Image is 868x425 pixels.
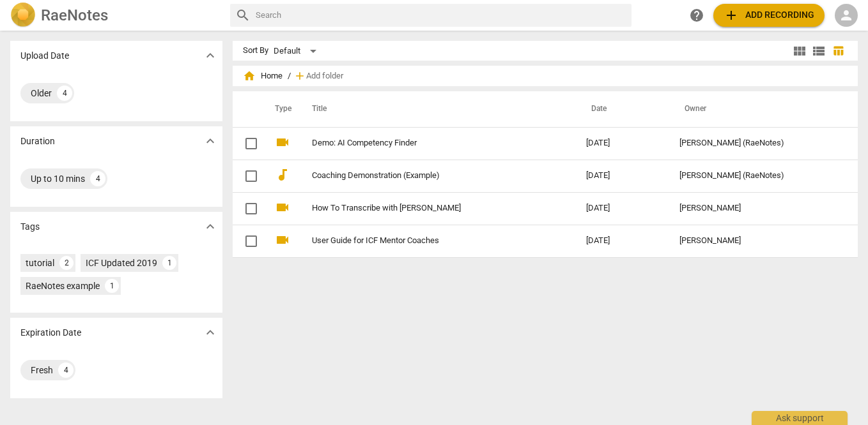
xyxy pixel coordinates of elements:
span: table_chart [832,45,844,57]
td: [DATE] [576,192,669,225]
button: Show more [201,217,220,236]
div: [PERSON_NAME] [679,236,834,246]
div: 4 [57,86,72,101]
div: RaeNotes example [26,280,100,292]
span: videocam [275,232,290,248]
span: person [839,8,854,23]
p: Duration [20,135,55,148]
button: List view [809,41,828,61]
span: expand_more [203,219,218,234]
span: expand_more [203,325,218,340]
img: Logo [10,3,36,28]
div: Fresh [31,364,53,377]
span: view_list [811,43,826,59]
span: Home [243,70,283,82]
span: / [288,71,291,81]
span: view_module [792,43,807,59]
td: [DATE] [576,225,669,257]
div: 1 [162,256,176,270]
span: expand_more [203,133,218,149]
td: [DATE] [576,160,669,192]
span: videocam [275,200,290,215]
a: How To Transcribe with [PERSON_NAME] [312,204,541,213]
div: [PERSON_NAME] [679,204,834,213]
a: User Guide for ICF Mentor Coaches [312,236,541,246]
div: 4 [58,362,74,378]
h2: RaeNotes [41,6,108,24]
span: add [724,8,739,23]
div: 2 [59,256,74,270]
a: Demo: AI Competency Finder [312,138,541,148]
button: Show more [201,46,220,65]
span: Add recording [724,8,814,23]
span: help [689,8,704,23]
div: 1 [105,279,119,293]
button: Table view [828,41,848,61]
th: Date [576,91,669,127]
span: search [235,8,251,23]
div: [PERSON_NAME] (RaeNotes) [679,138,834,148]
div: Older [31,87,52,100]
div: tutorial [26,257,54,269]
td: [DATE] [576,127,669,160]
span: add [293,70,306,82]
span: videocam [275,135,290,150]
div: Sort By [243,46,268,56]
a: LogoRaeNotes [10,3,220,28]
th: Title [297,91,577,127]
th: Type [265,91,297,127]
th: Owner [669,91,844,127]
div: 4 [90,171,105,186]
button: Show more [201,131,220,151]
button: Tile view [790,41,809,61]
div: Ask support [752,411,848,425]
div: [PERSON_NAME] (RaeNotes) [679,171,834,181]
span: expand_more [203,48,218,63]
div: ICF Updated 2019 [86,257,157,269]
input: Search [256,5,627,26]
div: Default [274,41,321,61]
a: Coaching Demonstration (Example) [312,171,541,181]
p: Tags [20,220,40,234]
p: Expiration Date [20,326,81,339]
div: Up to 10 mins [31,172,85,185]
span: Add folder [306,71,343,81]
button: Upload [713,4,825,27]
span: audiotrack [275,167,290,183]
p: Upload Date [20,49,69,63]
a: Help [685,4,708,27]
button: Show more [201,323,220,342]
span: home [243,70,256,82]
